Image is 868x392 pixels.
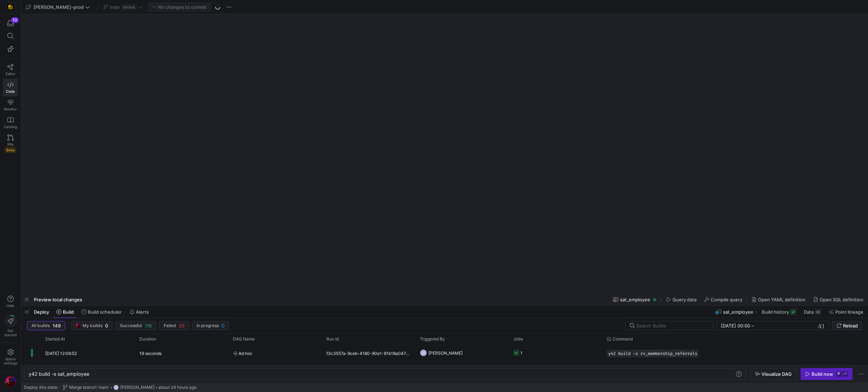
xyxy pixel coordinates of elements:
button: Failed33 [159,321,189,330]
span: 149 [53,323,61,328]
span: Started At [45,337,65,342]
span: Data [804,309,814,315]
span: PRs [7,142,13,146]
span: Deploy [34,309,49,315]
button: Alerts [126,306,152,318]
button: All builds149 [27,321,65,330]
span: [PERSON_NAME] [428,345,463,361]
div: 10 [11,17,19,23]
span: All builds [31,323,50,328]
button: Build [53,306,77,318]
input: End datetime [755,323,802,328]
button: Help [3,293,18,311]
span: Build scheduler [88,309,122,315]
button: 10 [3,17,18,30]
span: Space settings [4,357,17,365]
span: Reload [843,323,858,328]
span: Failed [164,323,176,328]
span: 116 [145,323,152,328]
span: [PERSON_NAME]-prod [34,4,84,10]
button: [PERSON_NAME]-prod [24,2,92,12]
span: Command [613,337,633,342]
button: Visualize DAG [751,368,796,380]
div: NS [420,349,427,356]
button: https://storage.googleapis.com/y42-prod-data-exchange/images/ICWEDZt8PPNNsC1M8rtt1ADXuM1CLD3OveQ6... [71,321,113,330]
span: 0 [105,323,108,328]
span: Triggered By [420,337,445,342]
span: Open SQL definition [820,297,863,302]
span: Compile query [711,297,742,302]
input: Start datetime [721,323,750,328]
input: Search Builds [636,323,707,328]
span: about 24 hours ago [158,385,197,390]
span: Get started [4,328,17,337]
span: Open YAML definition [758,297,806,302]
span: Query data [673,297,697,302]
span: 33 [179,323,185,328]
a: PRsBeta [3,132,18,156]
button: In progress0 [192,321,229,330]
span: Alerts [136,309,149,315]
y42-duration: 19 seconds [139,351,162,356]
span: [DATE] 12:06:52 [45,351,77,356]
span: Help [6,303,15,308]
div: 9K [815,309,821,315]
div: 9c8f4dbe-8aad-40d0-bc24-fd7fba4e82fa [322,361,416,378]
span: Build [63,309,74,315]
span: y42 build -s rv_membership_referrals [608,351,697,356]
div: Build now [812,371,833,377]
a: Monitor [3,96,18,114]
span: Catalog [4,125,17,129]
span: Visualize DAG [761,371,792,377]
span: sat_employee [723,309,753,315]
span: Monitor [4,107,17,111]
div: 1 [520,345,523,361]
button: Merge branch 'main'NS[PERSON_NAME]about 24 hours ago [61,383,198,392]
span: Point lineage [835,309,863,315]
span: My builds [83,323,102,328]
span: Code [6,89,15,94]
kbd: ⏎ [842,371,848,377]
span: In progress [197,323,219,328]
button: Open YAML definition [748,294,809,306]
button: Reload [832,321,862,330]
a: Code [3,79,18,96]
button: Successful116 [115,321,156,330]
button: Point lineage [826,306,867,318]
button: Query data [663,294,700,306]
span: Build history [762,309,789,315]
button: Build now⌘⏎ [801,368,852,380]
span: Deploy this state: [24,385,58,390]
span: DAG Name [233,337,255,342]
button: Data9K [801,306,824,318]
button: Getstarted [3,312,18,340]
span: Merge branch 'main' [69,385,109,390]
span: Ad hoc [233,345,318,362]
span: Jobs [513,337,523,342]
div: NS [113,385,119,390]
img: https://storage.googleapis.com/y42-prod-data-exchange/images/ICWEDZt8PPNNsC1M8rtt1ADXuM1CLD3OveQ6... [5,376,16,387]
span: – [752,323,754,328]
button: Build scheduler [78,306,125,318]
span: Editor [6,72,16,76]
button: Compile query [701,294,746,306]
span: Successful [120,323,142,328]
span: y42 build -s sat_employee [29,371,89,377]
span: Preview local changes [34,297,82,302]
span: Run Id [326,337,339,342]
a: Spacesettings [3,346,18,368]
kbd: ⌘ [836,371,842,377]
button: Open SQL definition [810,294,867,306]
img: https://storage.googleapis.com/y42-prod-data-exchange/images/uAsz27BndGEK0hZWDFeOjoxA7jCwgK9jE472... [7,4,14,11]
span: sat_employee [620,297,650,302]
span: Duration [139,337,156,342]
button: Build history [759,306,799,318]
a: Catalog [3,114,18,132]
span: 0 [222,323,224,328]
span: Beta [5,147,16,153]
a: Editor [3,61,18,79]
span: Ad hoc [233,362,318,378]
span: [PERSON_NAME] [120,385,155,390]
img: https://storage.googleapis.com/y42-prod-data-exchange/images/ICWEDZt8PPNNsC1M8rtt1ADXuM1CLD3OveQ6... [76,323,81,328]
a: https://storage.googleapis.com/y42-prod-data-exchange/images/uAsz27BndGEK0hZWDFeOjoxA7jCwgK9jE472... [3,1,18,13]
